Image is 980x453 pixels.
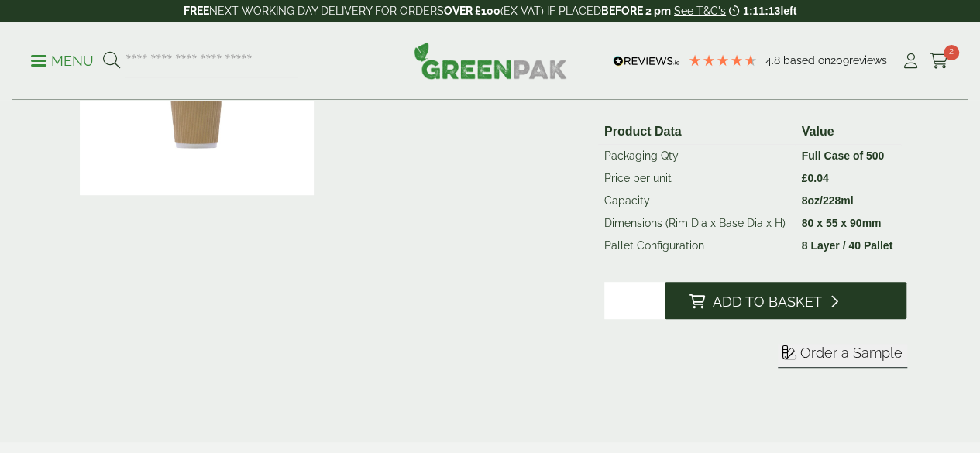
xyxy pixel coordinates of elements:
[930,53,949,69] i: Cart
[901,53,920,69] i: My Account
[688,53,758,67] div: 4.78 Stars
[743,5,780,17] span: 1:11:13
[444,5,500,17] strong: OVER £100
[713,293,822,311] span: Add to Basket
[598,212,796,235] td: Dimensions (Rim Dia x Base Dia x H)
[601,5,671,17] strong: BEFORE 2 pm
[765,54,783,67] span: 4.8
[801,172,807,184] span: £
[780,5,796,17] span: left
[598,119,796,145] th: Product Data
[674,5,726,17] a: See T&C's
[80,39,315,195] img: 8oz Kraft Ripple Cup Full Case Of 0
[31,52,94,70] p: Menu
[184,5,209,17] strong: FREE
[31,52,94,67] a: Menu
[944,45,959,60] span: 2
[613,56,680,67] img: REVIEWS.io
[830,54,849,67] span: 209
[795,119,900,145] th: Value
[801,172,828,184] bdi: 0.04
[598,145,796,168] td: Packaging Qty
[665,282,907,319] button: Add to Basket
[414,42,567,79] img: GreenPak Supplies
[849,54,887,67] span: reviews
[801,149,884,162] strong: Full Case of 500
[801,194,853,207] strong: 8oz/228ml
[801,239,892,252] strong: 8 Layer / 40 Pallet
[783,54,830,67] span: Based on
[801,217,881,229] strong: 80 x 55 x 90mm
[778,344,907,368] button: Order a Sample
[598,235,796,257] td: Pallet Configuration
[930,50,949,73] a: 2
[598,167,796,190] td: Price per unit
[800,345,903,361] span: Order a Sample
[598,190,796,212] td: Capacity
